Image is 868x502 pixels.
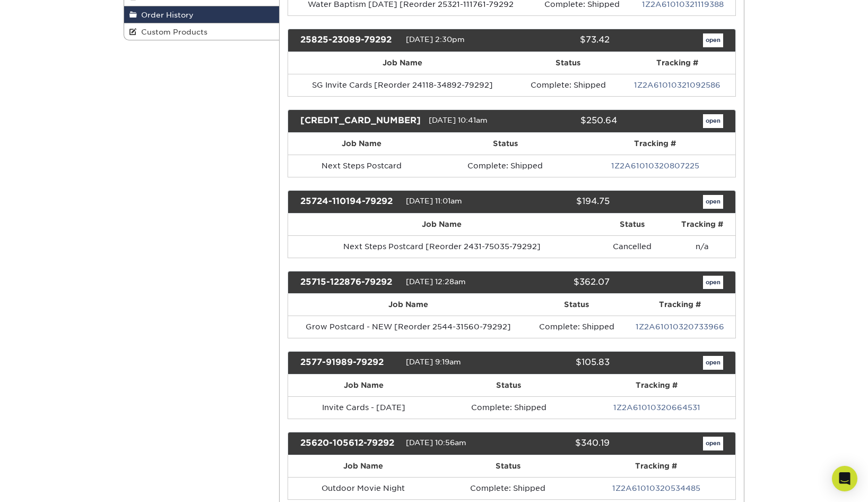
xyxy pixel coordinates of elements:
span: [DATE] 2:30pm [406,35,465,44]
div: Open Intercom Messenger [832,466,857,491]
th: Status [435,133,575,155]
span: [DATE] 11:01am [406,197,462,205]
a: 1Z2A61010320664531 [613,403,700,412]
th: Status [439,455,577,477]
a: open [703,195,723,209]
td: n/a [669,235,735,258]
th: Tracking # [619,52,735,74]
th: Job Name [288,133,436,155]
div: $194.75 [504,195,617,209]
div: $362.07 [504,276,617,290]
th: Job Name [288,375,439,396]
td: Complete: Shipped [439,477,577,499]
a: 1Z2A61010321092586 [634,81,721,89]
td: Complete: Shipped [435,155,575,177]
a: 1Z2A61010320807225 [611,161,699,170]
th: Status [596,214,669,235]
th: Status [439,375,578,396]
th: Tracking # [578,375,735,396]
div: $340.19 [504,437,617,450]
div: $105.83 [504,356,617,370]
span: [DATE] 10:41am [429,116,488,124]
a: open [703,276,723,290]
div: $73.42 [504,33,617,47]
div: $250.64 [519,114,625,128]
td: Cancelled [596,235,669,258]
a: Order History [124,6,279,23]
th: Job Name [288,455,439,477]
td: Grow Postcard - NEW [Reorder 2544-31560-79292] [288,316,529,338]
a: open [703,437,723,450]
th: Tracking # [624,294,735,316]
td: Complete: Shipped [439,396,578,419]
a: 1Z2A61010320733966 [636,322,724,331]
span: Custom Products [137,28,207,36]
th: Job Name [288,294,529,316]
th: Status [529,294,625,316]
div: 25724-110194-79292 [292,195,406,209]
td: Invite Cards - [DATE] [288,396,439,419]
th: Job Name [288,214,596,235]
th: Status [517,52,620,74]
td: Next Steps Postcard [288,155,436,177]
span: [DATE] 10:56am [406,438,466,447]
span: [DATE] 12:28am [406,277,466,286]
div: [CREDIT_CARD_NUMBER] [292,114,429,128]
a: open [703,356,723,370]
div: 25620-105612-79292 [292,437,406,450]
td: Next Steps Postcard [Reorder 2431-75035-79292] [288,235,596,258]
td: Complete: Shipped [529,316,625,338]
div: 25715-122876-79292 [292,276,406,290]
a: Custom Products [124,23,279,40]
td: SG Invite Cards [Reorder 24118-34892-79292] [288,74,517,96]
th: Tracking # [669,214,735,235]
td: Outdoor Movie Night [288,477,439,499]
th: Tracking # [577,455,735,477]
th: Tracking # [575,133,735,155]
a: open [703,33,723,47]
span: Order History [137,11,194,19]
a: 1Z2A61010320534485 [612,484,700,492]
span: [DATE] 9:19am [406,358,461,367]
div: 2577-91989-79292 [292,356,406,370]
div: 25825-23089-79292 [292,33,406,47]
a: open [703,114,723,128]
th: Job Name [288,52,517,74]
td: Complete: Shipped [517,74,620,96]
